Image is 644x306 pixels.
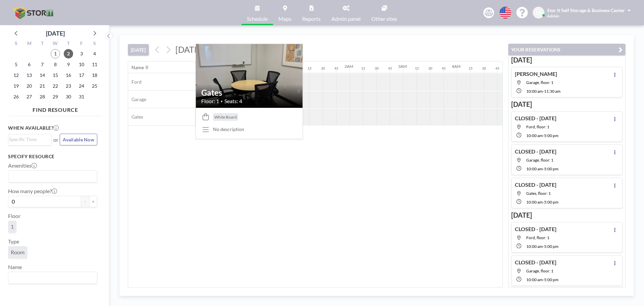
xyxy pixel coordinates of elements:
[515,115,556,122] h4: CLOSED - [DATE]
[201,88,297,98] h2: Gates
[77,81,86,91] span: Friday, October 24, 2025
[53,136,58,143] span: or
[526,235,549,240] span: Ford, floor: 1
[334,66,338,71] div: 45
[515,71,557,77] h4: [PERSON_NAME]
[544,244,558,249] span: 5:00 PM
[398,64,407,69] div: 3AM
[508,44,626,55] button: YOUR RESERVATIONS
[515,181,556,188] h4: CLOSED - [DATE]
[64,60,73,69] span: Thursday, October 9, 2025
[543,200,544,205] span: -
[8,171,97,182] div: Search for option
[8,134,52,144] div: Search for option
[8,104,103,113] h4: FIND RESOURCE
[547,7,625,13] span: Stor It Self Storage & Business Center
[543,133,544,138] span: -
[371,16,397,21] span: Other sites
[526,89,543,94] span: 10:00 AM
[38,81,47,91] span: Tuesday, October 21, 2025
[526,200,543,205] span: 10:00 AM
[24,81,34,91] span: Monday, October 20, 2025
[278,16,291,21] span: Maps
[51,49,60,58] span: Wednesday, October 1, 2025
[90,49,99,58] span: Saturday, October 4, 2025
[214,115,237,120] span: White Board
[344,64,353,69] div: 2AM
[308,66,312,71] div: 15
[201,98,219,104] span: Floor: 1
[511,56,623,64] h3: [DATE]
[24,71,34,80] span: Monday, October 13, 2025
[64,92,73,101] span: Thursday, October 30, 2025
[526,80,553,85] span: Garage, floor: 1
[51,81,60,91] span: Wednesday, October 22, 2025
[302,16,321,21] span: Reports
[90,81,99,91] span: Saturday, October 25, 2025
[10,40,23,48] div: S
[375,66,379,71] div: 30
[75,40,88,48] div: F
[544,277,558,282] span: 5:00 PM
[38,92,47,101] span: Tuesday, October 28, 2025
[544,133,558,138] span: 5:00 PM
[526,191,551,196] span: Gates, floor: 1
[9,136,48,143] input: Search for option
[526,158,553,163] span: Garage, floor: 1
[511,211,623,219] h3: [DATE]
[89,196,97,207] button: +
[482,66,486,71] div: 30
[36,40,49,48] div: T
[11,60,21,69] span: Sunday, October 5, 2025
[544,200,558,205] span: 5:00 PM
[547,13,559,18] span: Admin
[77,49,86,58] span: Friday, October 3, 2025
[11,92,21,101] span: Sunday, October 26, 2025
[24,92,34,101] span: Monday, October 27, 2025
[51,92,60,101] span: Wednesday, October 29, 2025
[60,134,97,145] button: Available Now
[128,114,143,120] span: Gates
[88,40,101,48] div: S
[77,71,86,80] span: Friday, October 17, 2025
[511,100,623,108] h3: [DATE]
[11,223,14,230] span: 1
[526,166,543,171] span: 10:00 AM
[536,10,542,16] span: S&
[331,16,361,21] span: Admin panel
[526,133,543,138] span: 10:00 AM
[131,64,144,71] div: Name
[175,44,202,54] span: [DATE]
[8,238,19,245] label: Type
[543,166,544,171] span: -
[51,60,60,69] span: Wednesday, October 8, 2025
[8,154,97,160] h3: Specify resource
[11,249,24,255] span: Room
[62,40,75,48] div: T
[495,66,499,71] div: 45
[544,89,560,94] span: 11:30 AM
[8,272,97,283] div: Search for option
[247,16,268,21] span: Schedule
[526,277,543,282] span: 10:00 AM
[90,71,99,80] span: Saturday, October 18, 2025
[526,244,543,249] span: 10:00 AM
[544,166,558,171] span: 5:00 PM
[9,273,93,282] input: Search for option
[221,99,223,103] span: •
[128,44,149,56] button: [DATE]
[8,213,20,219] label: Floor
[515,226,556,232] h4: CLOSED - [DATE]
[388,66,392,71] div: 45
[8,264,22,270] label: Name
[8,162,37,169] label: Amenities
[526,124,549,129] span: Ford, floor: 1
[90,60,99,69] span: Saturday, October 11, 2025
[8,188,57,194] label: How many people?
[515,148,556,155] h4: CLOSED - [DATE]
[442,66,446,71] div: 45
[543,277,544,282] span: -
[38,71,47,80] span: Tuesday, October 14, 2025
[11,71,21,80] span: Sunday, October 12, 2025
[415,66,419,71] div: 15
